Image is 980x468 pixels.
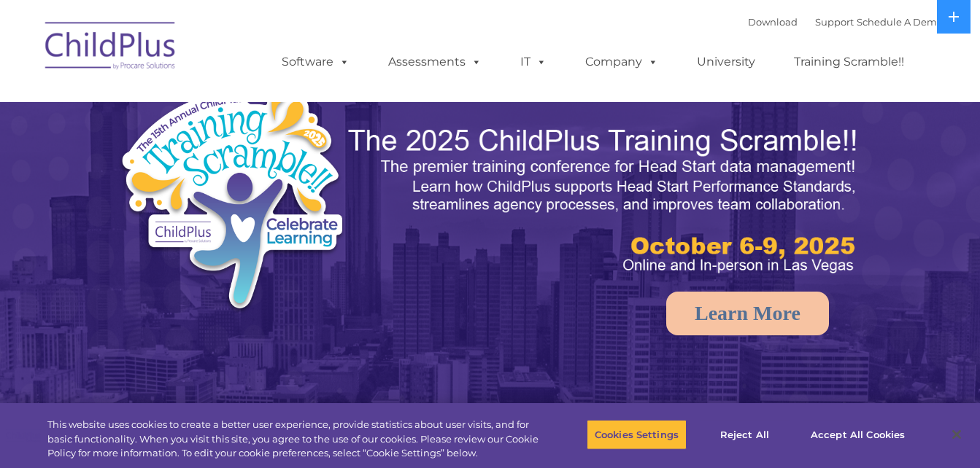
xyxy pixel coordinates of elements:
[506,47,561,77] a: IT
[374,47,496,77] a: Assessments
[748,16,798,28] a: Download
[748,16,943,28] font: |
[571,47,673,77] a: Company
[941,418,973,451] button: Close
[803,419,913,450] button: Accept All Cookies
[815,16,854,28] a: Support
[682,47,770,77] a: University
[857,16,943,28] a: Schedule A Demo
[47,418,539,461] div: This website uses cookies to create a better user experience, provide statistics about user visit...
[587,419,687,450] button: Cookies Settings
[699,419,790,450] button: Reject All
[267,47,364,77] a: Software
[38,12,184,85] img: ChildPlus by Procare Solutions
[779,47,919,77] a: Training Scramble!!
[666,292,829,335] a: Learn More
